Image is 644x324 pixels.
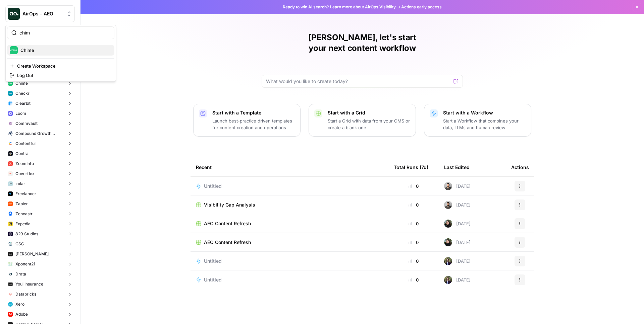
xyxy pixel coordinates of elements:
[444,238,471,246] div: [DATE]
[15,301,24,307] span: Xero
[5,78,75,88] button: Chime
[196,276,383,283] a: Untitled
[8,101,13,106] img: fr92439b8i8d8kixz6owgxh362ib
[5,259,75,269] button: Xponent21
[394,220,433,227] div: 0
[444,158,470,176] div: Last Edited
[5,169,75,179] button: Coverflex
[5,229,75,239] button: 829 Studios
[5,309,75,319] button: Adobe
[17,72,109,79] span: Log Out
[196,158,383,176] div: Recent
[5,199,75,209] button: Zapier
[394,183,433,189] div: 0
[196,183,383,189] a: Untitled
[394,258,433,264] div: 0
[394,158,428,176] div: Total Runs (7d)
[10,46,18,54] img: Chime Logo
[8,312,13,317] img: eqzcz4tzlr7ve7xmt41l933d2ra3
[444,257,452,265] img: 4dqwcgipae5fdwxp9v51u2818epj
[204,239,251,246] span: AEO Content Refresh
[266,78,450,85] input: What would you like to create today?
[262,32,463,54] h1: [PERSON_NAME], let's start your next content workflow
[20,47,109,54] span: Chime
[328,109,410,116] p: Start with a Grid
[401,4,442,10] span: Actions early access
[15,151,29,157] span: Contra
[15,311,28,317] span: Adobe
[8,191,13,196] img: a9mur837mohu50bzw3stmy70eh87
[212,109,295,116] p: Start with a Template
[5,249,75,259] button: [PERSON_NAME]
[8,292,13,297] img: 68x31kg9cvjq1z98h94sc45jw63t
[444,276,471,284] div: [DATE]
[444,257,471,265] div: [DATE]
[15,271,26,277] span: Drata
[5,289,75,299] button: Databricks
[309,104,416,137] button: Start with a GridStart a Grid with data from your CMS or create a blank one
[15,131,65,137] span: Compound Growth Marketing
[15,211,33,217] span: Zencastr
[15,231,38,237] span: 829 Studios
[193,104,301,137] button: Start with a TemplateLaunch best-practice driven templates for content creation and operations
[444,182,452,190] img: 16hj2zu27bdcdvv6x26f6v9ttfr9
[15,251,49,257] span: [PERSON_NAME]
[394,201,433,208] div: 0
[204,201,255,208] span: Visibility Gap Analysis
[15,191,36,197] span: Freelancer
[15,141,36,147] span: Contentful
[5,5,75,22] button: Workspace: AirOps - AEO
[5,25,116,82] div: Workspace: AirOps - AEO
[8,232,13,236] img: lwh15xca956raf2qq0149pkro8i6
[8,262,13,266] img: f3qlg7l68rn02bi2w2fqsnsvhk74
[330,4,352,9] a: Learn more
[15,181,25,187] span: zolar
[19,29,110,36] input: Search Workspaces
[424,104,531,137] button: Start with a WorkflowStart a Workflow that combines your data, LLMs and human review
[8,302,13,307] img: wbynuzzq6lj3nzxpt1e3y1j7uzng
[8,222,13,226] img: r1kj8td8zocxzhcrdgnlfi8d2cy7
[444,182,471,190] div: [DATE]
[394,276,433,283] div: 0
[5,108,75,118] button: Loom
[5,269,75,279] button: Drata
[444,220,471,228] div: [DATE]
[5,129,75,139] button: Compound Growth Marketing
[8,121,13,126] img: xf6b4g7v9n1cfco8wpzm78dqnb6e
[444,220,452,228] img: eoqc67reg7z2luvnwhy7wyvdqmsw
[8,131,13,136] img: kaevn8smg0ztd3bicv5o6c24vmo8
[5,279,75,289] button: Youi Insurance
[5,159,75,169] button: ZoomInfo
[15,161,34,167] span: ZoomInfo
[8,151,13,156] img: azd67o9nw473vll9dbscvlvo9wsn
[196,239,383,246] a: AEO Content Refresh
[444,238,452,246] img: eoqc67reg7z2luvnwhy7wyvdqmsw
[8,252,13,256] img: ybhjxa9n8mcsu845nkgo7g1ynw8w
[444,276,452,284] img: 4dqwcgipae5fdwxp9v51u2818epj
[5,98,75,108] button: Clearbit
[511,158,529,176] div: Actions
[8,161,13,166] img: hcm4s7ic2xq26rsmuray6dv1kquq
[5,209,75,219] button: Zencastr
[283,4,396,10] span: Ready to win AI search? about AirOps Visibility
[8,111,13,116] img: wev6amecshr6l48lvue5fy0bkco1
[8,8,20,20] img: AirOps - AEO Logo
[394,239,433,246] div: 0
[15,100,31,106] span: Clearbit
[15,241,24,247] span: CSC
[5,189,75,199] button: Freelancer
[15,201,28,207] span: Zapier
[7,61,114,71] a: Create Workspace
[17,63,109,69] span: Create Workspace
[444,201,452,209] img: 16hj2zu27bdcdvv6x26f6v9ttfr9
[22,10,63,17] span: AirOps - AEO
[8,212,13,216] img: s6x7ltuwawlcg2ux8d2ne4wtho4t
[8,171,13,176] img: l4muj0jjfg7df9oj5fg31blri2em
[328,117,410,131] p: Start a Grid with data from your CMS or create a blank one
[5,179,75,189] button: zolar
[8,81,13,86] img: mhv33baw7plipcpp00rsngv1nu95
[5,149,75,159] button: Contra
[15,80,28,86] span: Chime
[8,201,13,206] img: 8scb49tlb2vriaw9mclg8ae1t35j
[15,221,31,227] span: Expedia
